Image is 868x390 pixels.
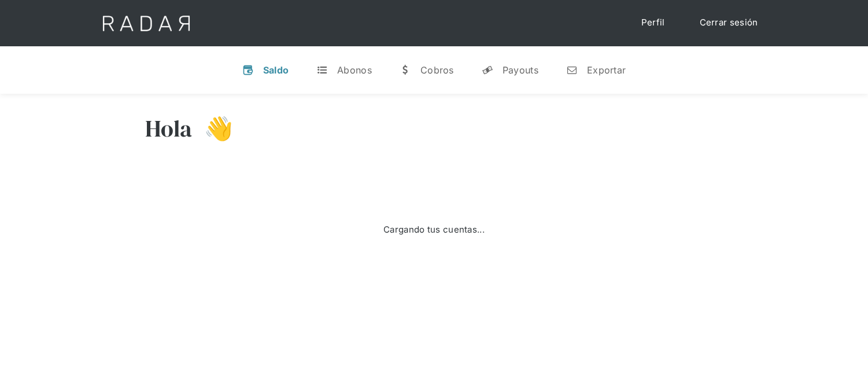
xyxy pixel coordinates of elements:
[482,64,493,76] div: y
[383,223,485,237] div: Cargando tus cuentas...
[566,64,578,76] div: n
[400,64,411,76] div: w
[242,64,254,76] div: v
[145,114,193,143] h3: Hola
[263,64,289,76] div: Saldo
[420,64,454,76] div: Cobros
[503,64,538,76] div: Payouts
[688,12,770,34] a: Cerrar sesión
[193,114,233,143] h3: 👋
[337,64,372,76] div: Abonos
[630,12,677,34] a: Perfil
[316,64,328,76] div: t
[587,64,626,76] div: Exportar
